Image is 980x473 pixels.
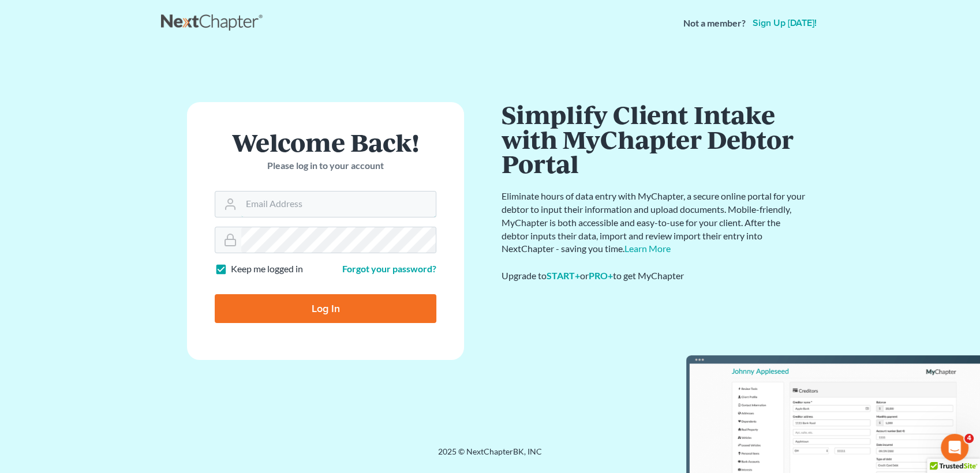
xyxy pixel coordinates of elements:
p: Please log in to your account [215,159,436,172]
div: 2025 © NextChapterBK, INC [161,446,819,467]
div: Upgrade to or to get MyChapter [502,269,807,283]
span: 4 [964,434,974,443]
p: Eliminate hours of data entry with MyChapter, a secure online portal for your debtor to input the... [502,190,807,256]
iframe: Intercom live chat [941,434,968,461]
h1: Welcome Back! [215,130,436,155]
a: START+ [547,270,580,281]
a: Forgot your password? [342,263,436,274]
input: Email Address [241,192,436,217]
a: Learn More [624,243,671,254]
input: Log In [215,294,436,323]
label: Keep me logged in [231,262,303,276]
a: PRO+ [589,270,613,281]
a: Sign up [DATE]! [750,18,819,28]
strong: Not a member? [683,17,746,30]
h1: Simplify Client Intake with MyChapter Debtor Portal [502,102,807,176]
